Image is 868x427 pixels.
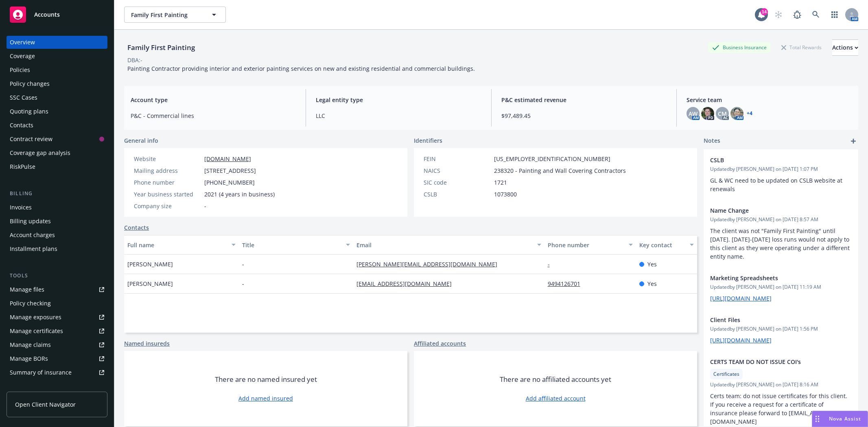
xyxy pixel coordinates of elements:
div: Total Rewards [777,42,826,52]
span: Service team [687,96,852,104]
div: Manage BORs [10,352,48,365]
span: Accounts [34,11,60,18]
span: Identifiers [414,136,442,145]
a: Manage BORs [7,352,107,365]
a: Contract review [7,133,107,146]
button: Phone number [544,235,636,255]
div: Overview [10,36,35,49]
a: Accounts [7,3,107,26]
a: Coverage [7,50,107,63]
span: [US_EMPLOYER_IDENTIFICATION_NUMBER] [494,155,610,163]
span: Updated by [PERSON_NAME] on [DATE] 1:56 PM [710,325,852,333]
button: Full name [124,235,239,255]
a: Billing updates [7,215,107,228]
img: photo [730,107,743,120]
a: Start snowing [770,7,787,23]
div: Manage certificates [10,325,63,338]
span: CM [718,109,727,118]
div: DBA: - [127,56,142,64]
div: Manage exposures [10,311,61,324]
div: Phone number [134,178,201,187]
span: [STREET_ADDRESS] [204,166,256,175]
span: 238320 - Painting and Wall Covering Contractors [494,166,626,175]
a: [PERSON_NAME][EMAIL_ADDRESS][DOMAIN_NAME] [356,260,504,268]
span: 1073800 [494,190,517,198]
span: The client was not "Family First Painting" until [DATE]. [DATE]-[DATE] loss runs would not apply ... [710,227,851,260]
div: FEIN [424,155,491,163]
div: Business Insurance [708,42,771,52]
span: There are no affiliated accounts yet [500,375,611,384]
button: Family First Painting [124,7,226,23]
div: CSLB [424,190,491,198]
span: Certs team: do not issue certificates for this client. If you receive a request for a certificate... [710,392,849,425]
a: Installment plans [7,242,107,255]
a: add [848,136,858,146]
span: Nova Assist [829,415,861,422]
div: SIC code [424,178,491,187]
a: [URL][DOMAIN_NAME] [710,294,772,302]
div: Website [134,155,201,163]
span: Client Files [710,316,831,324]
span: Yes [647,260,657,268]
div: RiskPulse [10,160,35,173]
span: P&C - Commercial lines [131,111,296,120]
span: - [242,279,244,288]
a: Policy checking [7,297,107,310]
a: Account charges [7,229,107,242]
div: Manage claims [10,338,51,351]
a: +4 [747,111,752,116]
a: Coverage gap analysis [7,146,107,159]
span: - [242,260,244,268]
div: Mailing address [134,166,201,175]
span: Updated by [PERSON_NAME] on [DATE] 11:19 AM [710,283,852,291]
span: General info [124,136,158,145]
div: Summary of insurance [10,366,72,379]
span: Account type [131,96,296,104]
div: Contacts [10,119,33,132]
a: Overview [7,36,107,49]
div: Billing updates [10,215,51,228]
span: CERTS TEAM DO NOT ISSUE COI's [710,357,831,366]
span: Updated by [PERSON_NAME] on [DATE] 1:07 PM [710,166,852,173]
div: Year business started [134,190,201,198]
div: Tools [7,272,107,280]
a: RiskPulse [7,160,107,173]
div: CSLBUpdatedby [PERSON_NAME] on [DATE] 1:07 PMGL & WC need to be updated on CSLB website at renewals [704,149,858,200]
span: 1721 [494,178,507,187]
span: AW [689,109,697,118]
a: Policy changes [7,77,107,90]
div: Coverage [10,50,35,63]
a: - [548,260,556,268]
div: Invoices [10,201,32,214]
button: Title [239,235,354,255]
span: - [204,202,206,210]
span: Yes [647,279,657,288]
div: 14 [761,8,768,15]
div: Policies [10,63,30,76]
span: [PHONE_NUMBER] [204,178,255,187]
a: Add named insured [238,394,293,403]
div: Full name [127,241,227,249]
a: Search [808,7,824,23]
div: SSC Cases [10,91,37,104]
div: Manage files [10,283,44,296]
span: Updated by [PERSON_NAME] on [DATE] 8:57 AM [710,216,852,223]
a: Named insureds [124,339,170,348]
a: Manage exposures [7,311,107,324]
span: P&C estimated revenue [501,96,667,104]
a: Quoting plans [7,105,107,118]
span: [PERSON_NAME] [127,260,173,268]
div: Actions [832,40,858,55]
a: Contacts [124,223,149,232]
span: Certificates [713,370,739,378]
a: Manage certificates [7,325,107,338]
span: 2021 (4 years in business) [204,190,275,198]
a: Report a Bug [789,7,805,23]
a: Switch app [826,7,843,23]
div: Billing [7,190,107,198]
a: Add affiliated account [526,394,586,403]
div: Name ChangeUpdatedby [PERSON_NAME] on [DATE] 8:57 AMThe client was not "Family First Painting" un... [704,200,858,267]
div: Family First Painting [124,42,198,53]
button: Key contact [636,235,697,255]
